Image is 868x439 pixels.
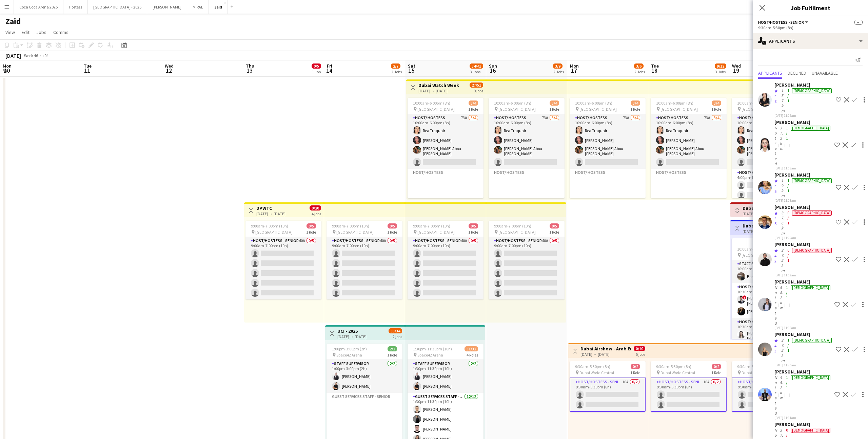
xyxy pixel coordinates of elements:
a: View [3,28,18,37]
div: 37.2km [780,248,786,273]
button: [PERSON_NAME] [147,0,187,14]
div: [DATE] 11:20am [774,363,833,367]
div: [DATE] → [DATE] [743,211,793,216]
span: Dubai World Central [660,370,695,375]
span: 16 [488,67,497,74]
h3: Dubai Airshow - Arab Expo [580,346,631,352]
span: 10:00am-6:00pm (8h) [494,100,531,106]
app-card-role: Host/Hostess - Senior16A0/29:30am-5:30pm (8h) [732,378,808,412]
span: 1 Role [468,230,478,235]
app-card-role-placeholder: Host/ Hostess [651,169,727,330]
span: 0/10 [634,346,645,351]
span: 0/20 [310,205,321,211]
span: Fri [327,63,332,69]
span: [GEOGRAPHIC_DATA] [255,230,293,235]
span: 2/7 [391,63,400,69]
app-card-role-placeholder: Host/ Hostess [570,169,646,330]
span: [GEOGRAPHIC_DATA] [417,230,455,235]
app-skills-label: 1/1 [787,178,789,193]
span: 9/12 [715,63,726,69]
h3: DPWTC [256,205,285,211]
div: 15.7km [780,88,786,113]
span: 3/4 [631,100,640,106]
div: [PERSON_NAME] [774,172,833,178]
div: [PERSON_NAME] [774,369,832,375]
div: 2 Jobs [634,69,645,74]
span: 9:00am-7:00pm (10h) [413,223,450,228]
span: 4.2 [774,253,777,263]
span: Tue [84,63,92,69]
button: Zaid [209,0,228,14]
span: Dubai World Central [742,370,776,375]
span: 15 [407,67,415,74]
span: 4.8 [774,94,777,104]
span: 4 Roles [467,352,478,358]
div: [DEMOGRAPHIC_DATA] [792,178,832,183]
a: Edit [19,28,32,37]
h3: Job Fulfilment [753,3,868,12]
div: 9:00am-7:00pm (10h)0/5 [GEOGRAPHIC_DATA]1 RoleHost/Hostess - Senior40A0/59:00am-7:00pm (10h) [408,221,484,299]
div: 3 Jobs [470,69,483,74]
div: [PERSON_NAME] [774,279,832,285]
span: 0/5 [388,223,397,228]
span: Dubai World Central [579,370,614,375]
div: 2 Jobs [553,69,564,74]
div: [PERSON_NAME] [774,241,833,248]
button: MIRAL [187,0,209,14]
span: 9:00am-7:00pm (10h) [332,223,369,228]
span: [GEOGRAPHIC_DATA] [742,253,779,258]
app-card-role: Host/ Hostess231A3/410:00am-6:00pm (8h)Rea Traquair[PERSON_NAME][PERSON_NAME] Abou [PERSON_NAME] [732,114,808,169]
div: 37.2km [778,125,785,166]
span: Space42 Arena [336,352,362,358]
div: 3 Jobs [715,69,726,74]
div: 37.2km [780,337,786,363]
app-job-card: 10:00am-12:00am (14h) (Thu)3/19 [GEOGRAPHIC_DATA]2 RolesHost/ Hostess231A3/410:00am-6:00pm (8h)Re... [732,98,808,198]
span: Tue [651,63,659,69]
span: 10:00am-11:00pm (13h) [737,246,778,252]
button: Coca Coca Arena 2025 [14,0,63,14]
div: 2 Jobs [391,69,402,74]
app-card-role: Host/Hostess - Senior40A0/59:00am-7:00pm (10h) [245,237,321,299]
div: 9:30am-5:30pm (8h) [758,25,863,30]
span: 1 Role [711,107,721,112]
app-card-role-placeholder: Host/ Hostess [408,169,484,330]
span: 3/4 [469,100,478,106]
div: [PERSON_NAME] [774,119,832,125]
div: Not rated [774,125,778,166]
span: 34/41 [470,63,483,69]
app-skills-label: 1/1 [787,88,789,103]
div: [DATE] 11:06am [774,113,833,118]
div: [DATE] → [DATE] [418,88,459,93]
app-job-card: 9:30am-5:30pm (8h)0/2 Dubai World Central1 RoleHost/Hostess - Senior16A0/29:30am-5:30pm (8h) [651,361,727,412]
span: 27/51 [470,83,483,88]
app-job-card: 9:30am-5:30pm (8h)0/2 Dubai World Central1 RoleHost/Hostess - Senior16A0/29:30am-5:30pm (8h) [732,361,808,412]
div: [DATE] 11:16am [774,326,832,330]
app-card-role: Host/ Hostess73A3/410:00am-6:00pm (8h)Rea Traquair[PERSON_NAME][PERSON_NAME] Abou [PERSON_NAME] [489,114,565,169]
span: [GEOGRAPHIC_DATA] [579,107,617,112]
span: [GEOGRAPHIC_DATA] [417,107,455,112]
app-skills-label: 1/1 [786,285,788,300]
app-skills-label: 1/1 [786,375,788,390]
app-job-card: 10:00am-11:00pm (13h)22/22 [GEOGRAPHIC_DATA]9 RolesStaff Supervisor1/110:00am-11:00pm (13h)Basel ... [732,238,808,339]
span: 12 [164,67,174,74]
span: Declined [788,71,806,75]
app-card-role: Staff Supervisor2/21:00pm-3:00pm (2h)[PERSON_NAME][PERSON_NAME] [327,360,402,393]
div: [PERSON_NAME] [774,421,832,427]
app-card-role: Host/Hostess - Senior40A0/59:00am-7:00pm (10h) [408,237,484,299]
span: 1 Role [468,107,478,112]
span: 10:00am-6:00pm (8h) [575,100,612,106]
span: 1 Role [387,352,397,358]
div: 10:00am-6:00pm (8h)3/4 [GEOGRAPHIC_DATA]1 RoleHost/ Hostess73A3/410:00am-6:00pm (8h)Rea Traquair[... [570,98,646,198]
span: 0/2 [712,364,721,369]
app-card-role: Host/Hostess - Senior40A0/59:00am-7:00pm (10h) [489,237,565,299]
span: 2/2 [388,346,397,351]
span: 3/4 [712,100,721,106]
app-card-role: Host/Hostess - Senior16A0/29:30am-5:30pm (8h) [651,378,727,412]
div: [DATE] → [DATE] [337,334,367,339]
app-job-card: 10:00am-6:00pm (8h)3/4 [GEOGRAPHIC_DATA]1 RoleHost/ Hostess73A3/410:00am-6:00pm (8h)Rea Traquair[... [651,98,727,198]
span: 1:30pm-11:30pm (10h) [413,346,452,351]
span: 3/6 [634,63,644,69]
